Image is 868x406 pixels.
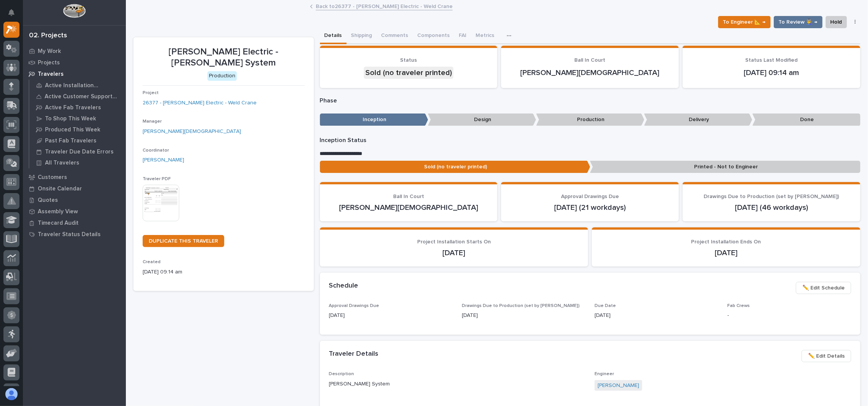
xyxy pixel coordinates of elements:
[143,99,257,107] a: 26377 - [PERSON_NAME] Electric - Weld Crane
[377,28,413,44] button: Comments
[601,248,851,257] p: [DATE]
[598,382,639,390] a: [PERSON_NAME]
[329,350,379,358] h2: Traveler Details
[393,194,424,199] span: Ball In Court
[207,71,237,81] div: Production
[143,119,162,124] span: Manager
[752,113,861,126] p: Done
[29,135,126,146] a: Past Fab Travelers
[143,235,224,247] a: DUPLICATE THIS TRAVELER
[728,312,851,320] p: -
[329,372,354,376] span: Description
[595,372,614,376] span: Engineer
[143,268,305,276] p: [DATE] 09:14 am
[590,161,860,173] p: Printed - Not to Engineer
[23,183,126,194] a: Onsite Calendar
[644,113,752,126] p: Delivery
[29,157,126,168] a: All Travelers
[29,113,126,124] a: To Shop This Week
[320,137,861,144] p: Inception Status
[595,304,616,308] span: Due Date
[364,67,453,79] div: Sold (no traveler printed)
[45,137,96,144] p: Past Fab Travelers
[23,229,126,240] a: Traveler Status Details
[428,113,536,126] p: Design
[38,48,61,55] p: My Work
[10,9,19,21] div: Notifications
[143,260,161,264] span: Created
[329,248,579,257] p: [DATE]
[149,238,218,244] span: DUPLICATE THIS TRAVELER
[718,16,771,28] button: To Engineer 📐 →
[561,194,619,199] span: Approval Drawings Due
[143,156,184,164] a: [PERSON_NAME]
[462,304,580,308] span: Drawings Due to Production (set by [PERSON_NAME])
[510,68,670,77] p: [PERSON_NAME][DEMOGRAPHIC_DATA]
[38,185,82,192] p: Onsite Calendar
[692,203,851,212] p: [DATE] (46 workdays)
[329,282,358,290] h2: Schedule
[38,231,101,238] p: Traveler Status Details
[23,45,126,57] a: My Work
[38,71,64,78] p: Travelers
[462,312,585,320] p: [DATE]
[808,352,845,361] span: ✏️ Edit Details
[826,16,847,28] button: Hold
[38,197,58,204] p: Quotes
[455,28,471,44] button: FAI
[45,104,101,111] p: Active Fab Travelers
[29,80,126,91] a: Active Installation Travelers
[704,194,839,199] span: Drawings Due to Production (set by [PERSON_NAME])
[746,58,798,63] span: Status Last Modified
[23,206,126,217] a: Assembly View
[38,220,79,227] p: Timecard Audit
[29,32,67,40] div: 02. Projects
[320,97,861,104] p: Phase
[63,4,85,18] img: Workspace Logo
[723,18,766,27] span: To Engineer 📐 →
[575,58,606,63] span: Ball In Court
[38,208,78,215] p: Assembly View
[143,128,241,136] a: [PERSON_NAME][DEMOGRAPHIC_DATA]
[3,386,19,402] button: users-avatar
[779,18,818,27] span: To Review 👨‍🏭 →
[595,312,718,320] p: [DATE]
[23,57,126,68] a: Projects
[691,239,761,245] span: Project Installation Ends On
[329,203,489,212] p: [PERSON_NAME][DEMOGRAPHIC_DATA]
[347,28,377,44] button: Shipping
[23,217,126,229] a: Timecard Audit
[38,59,60,66] p: Projects
[728,304,750,308] span: Fab Crews
[45,93,120,100] p: Active Customer Support Travelers
[38,174,67,181] p: Customers
[143,46,305,69] p: [PERSON_NAME] Electric - [PERSON_NAME] System
[143,177,171,181] span: Traveler PDF
[320,161,590,173] p: Sold (no traveler printed)
[23,171,126,183] a: Customers
[802,283,845,293] span: ✏️ Edit Schedule
[320,113,428,126] p: Inception
[143,148,169,153] span: Coordinator
[45,160,79,166] p: All Travelers
[692,68,851,77] p: [DATE] 09:14 am
[45,82,120,89] p: Active Installation Travelers
[413,28,455,44] button: Components
[29,146,126,157] a: Traveler Due Date Errors
[45,115,96,122] p: To Shop This Week
[29,91,126,102] a: Active Customer Support Travelers
[329,304,379,308] span: Approval Drawings Due
[316,2,453,10] a: Back to26377 - [PERSON_NAME] Electric - Weld Crane
[3,5,19,21] button: Notifications
[329,380,586,388] p: [PERSON_NAME] System
[45,126,100,133] p: Produced This Week
[774,16,823,28] button: To Review 👨‍🏭 →
[802,350,851,362] button: ✏️ Edit Details
[45,149,114,155] p: Traveler Due Date Errors
[400,58,417,63] span: Status
[29,124,126,135] a: Produced This Week
[536,113,645,126] p: Production
[510,203,670,212] p: [DATE] (21 workdays)
[471,28,499,44] button: Metrics
[23,194,126,206] a: Quotes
